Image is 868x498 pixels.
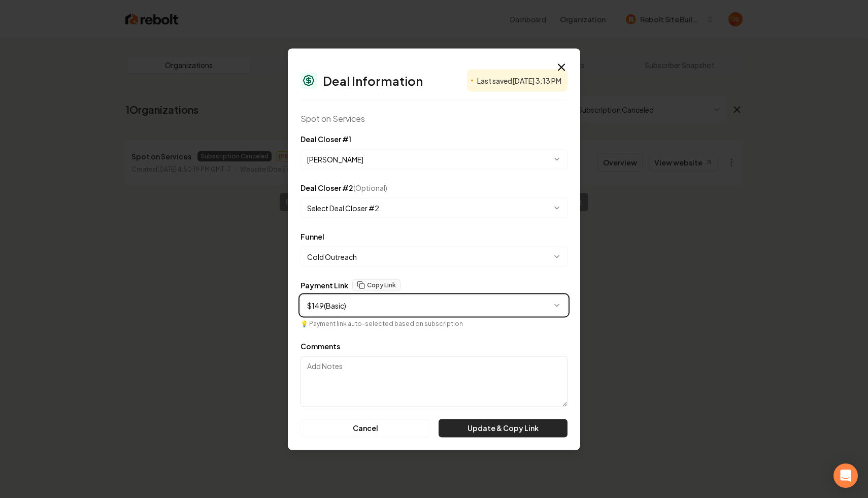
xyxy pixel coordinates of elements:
[352,279,400,291] button: Copy Link
[353,183,387,192] span: (Optional)
[301,183,387,192] label: Deal Closer #2
[301,341,340,350] label: Comments
[477,75,561,85] span: Last saved [DATE] 3:13 PM
[301,319,567,327] p: 💡 Payment link auto-selected based on subscription
[301,281,348,288] label: Payment Link
[323,74,423,86] h2: Deal Information
[301,419,430,437] button: Cancel
[301,231,324,241] label: Funnel
[439,419,567,437] button: Update & Copy Link
[301,134,351,143] label: Deal Closer #1
[301,112,567,124] div: Spot on Services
